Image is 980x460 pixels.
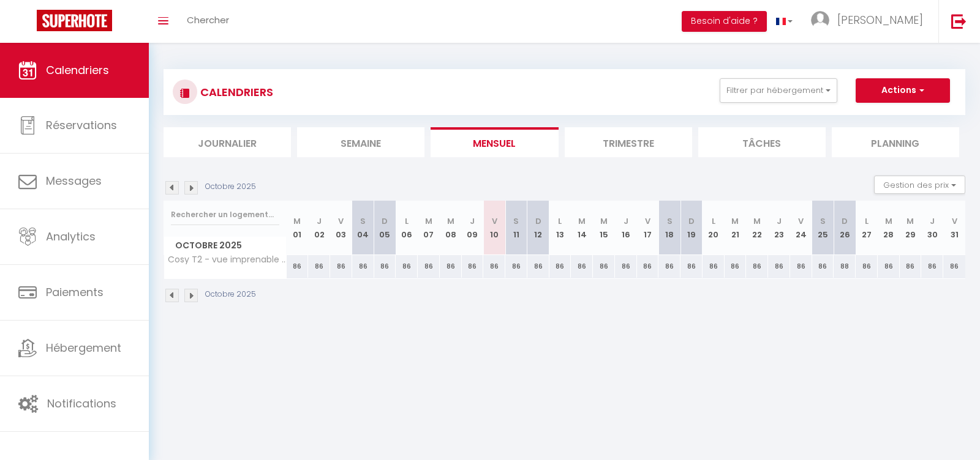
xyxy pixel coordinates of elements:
div: 86 [593,255,615,278]
div: 86 [462,255,484,278]
img: logout [951,13,967,29]
div: 86 [900,255,922,278]
span: Octobre 2025 [164,237,286,254]
span: Paiements [46,284,104,300]
div: 86 [921,255,943,278]
span: Cosy T2 - vue imprenable sur la station de [GEOGRAPHIC_DATA] - 6 personnes [166,255,288,264]
span: Hébergement [46,340,121,355]
abbr: M [885,215,892,227]
button: Filtrer par hébergement [720,78,837,103]
li: Trimestre [565,127,692,157]
th: 04 [352,201,374,255]
button: Besoin d'aide ? [682,11,767,32]
span: Chercher [187,13,229,26]
input: Rechercher un logement... [171,204,279,226]
div: 86 [768,255,790,278]
abbr: L [712,215,715,227]
span: [PERSON_NAME] [837,12,923,28]
abbr: M [293,215,301,227]
abbr: V [952,215,957,227]
p: Octobre 2025 [205,181,256,193]
li: Mensuel [431,127,558,157]
abbr: S [513,215,519,227]
div: 86 [352,255,374,278]
abbr: M [447,215,454,227]
abbr: L [405,215,409,227]
span: Messages [46,173,102,188]
abbr: J [930,215,935,227]
th: 13 [549,201,571,255]
div: 86 [943,255,965,278]
abbr: M [425,215,432,227]
li: Planning [832,127,959,157]
div: 86 [396,255,418,278]
th: 23 [768,201,790,255]
th: 07 [418,201,440,255]
th: 21 [725,201,747,255]
th: 19 [680,201,703,255]
div: 86 [287,255,309,278]
th: 08 [440,201,462,255]
th: 16 [615,201,637,255]
abbr: M [731,215,739,227]
abbr: J [470,215,475,227]
div: 86 [330,255,352,278]
div: 86 [418,255,440,278]
abbr: M [907,215,914,227]
abbr: V [798,215,804,227]
div: 86 [658,255,680,278]
div: 86 [703,255,725,278]
abbr: M [578,215,586,227]
div: 86 [790,255,812,278]
div: 86 [505,255,527,278]
div: 86 [878,255,900,278]
li: Journalier [164,127,291,157]
abbr: J [777,215,782,227]
button: Gestion des prix [874,176,965,194]
abbr: D [382,215,388,227]
span: Notifications [47,396,116,411]
div: 86 [549,255,571,278]
div: 88 [834,255,856,278]
abbr: L [865,215,869,227]
abbr: J [317,215,322,227]
th: 01 [287,201,309,255]
abbr: S [820,215,826,227]
img: ... [811,11,829,29]
li: Tâches [698,127,826,157]
div: 86 [308,255,330,278]
div: 86 [812,255,834,278]
th: 20 [703,201,725,255]
th: 14 [571,201,593,255]
div: 86 [637,255,659,278]
th: 10 [483,201,505,255]
button: Actions [856,78,950,103]
span: Réservations [46,117,117,133]
abbr: V [338,215,344,227]
abbr: V [645,215,650,227]
abbr: L [558,215,562,227]
abbr: M [753,215,761,227]
th: 12 [527,201,549,255]
div: 86 [571,255,593,278]
th: 25 [812,201,834,255]
abbr: S [360,215,366,227]
th: 22 [746,201,768,255]
div: 86 [483,255,505,278]
div: 86 [725,255,747,278]
div: 86 [680,255,703,278]
abbr: J [624,215,628,227]
th: 31 [943,201,965,255]
th: 05 [374,201,396,255]
th: 06 [396,201,418,255]
abbr: S [667,215,673,227]
div: 86 [856,255,878,278]
th: 11 [505,201,527,255]
div: 86 [374,255,396,278]
th: 02 [308,201,330,255]
th: 28 [878,201,900,255]
img: Super Booking [37,10,112,31]
th: 29 [900,201,922,255]
div: 86 [440,255,462,278]
h3: CALENDRIERS [197,78,273,106]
